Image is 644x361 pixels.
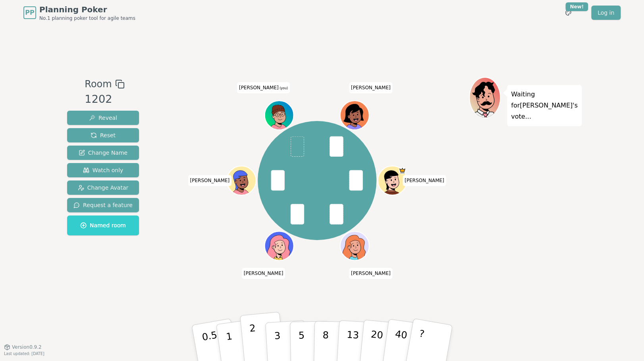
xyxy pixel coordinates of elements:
button: Click to change your avatar [266,102,293,129]
a: Log in [591,6,621,20]
span: Planning Poker [39,4,135,15]
span: Click to change your name [349,82,393,93]
a: PPPlanning PokerNo.1 planning poker tool for agile teams [23,4,135,21]
span: No.1 planning poker tool for agile teams [39,15,135,21]
span: Click to change your name [188,175,231,186]
span: Version 0.9.2 [12,344,42,350]
span: Change Name [79,149,127,157]
span: Watch only [83,166,123,174]
span: PP [25,8,34,17]
span: Reveal [89,114,117,122]
button: Watch only [67,163,139,177]
span: (you) [278,86,288,90]
div: New! [565,2,588,11]
button: Named room [67,215,139,235]
button: Version0.9.2 [4,344,42,350]
p: Waiting for [PERSON_NAME] 's vote... [511,89,578,122]
span: Click to change your name [237,82,290,93]
span: Click to change your name [403,175,446,186]
span: Change Avatar [78,184,129,192]
button: New! [561,6,575,20]
span: Click to change your name [349,268,393,279]
button: Reveal [67,111,139,125]
span: Brendan is the host [399,167,406,174]
button: Change Name [67,146,139,160]
span: Last updated: [DATE] [4,351,44,356]
span: Named room [80,221,126,229]
span: Request a feature [73,201,133,209]
button: Request a feature [67,198,139,212]
div: 1202 [85,91,124,108]
span: Room [85,77,112,91]
span: Reset [91,131,116,139]
span: Click to change your name [242,268,285,279]
button: Reset [67,128,139,142]
button: Change Avatar [67,180,139,195]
